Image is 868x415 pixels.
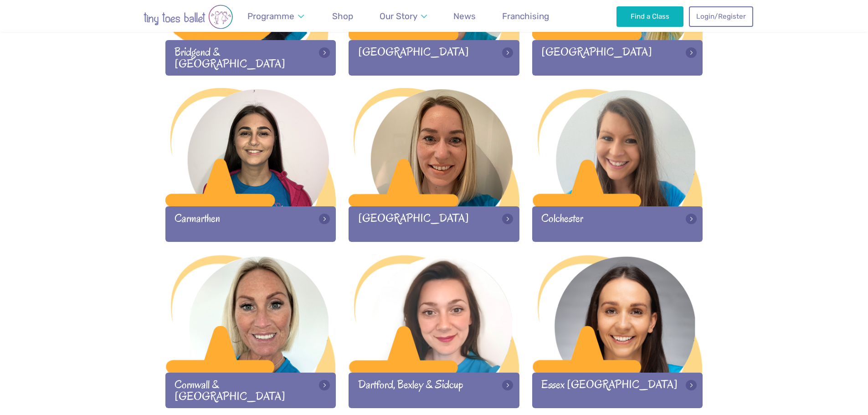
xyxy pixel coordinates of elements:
div: [GEOGRAPHIC_DATA] [349,40,519,75]
a: Cornwall & [GEOGRAPHIC_DATA] [165,254,336,408]
div: Bridgend & [GEOGRAPHIC_DATA] [165,40,336,75]
span: Programme [247,11,294,21]
span: Franchising [502,11,549,21]
a: Essex [GEOGRAPHIC_DATA] [532,254,703,408]
a: Colchester [532,88,703,241]
a: News [449,5,480,27]
a: Our Story [375,5,431,27]
div: Dartford, Bexley & Sidcup [349,373,519,408]
a: Login/Register [689,6,753,26]
div: [GEOGRAPHIC_DATA] [532,40,703,75]
div: Carmarthen [165,206,336,241]
a: [GEOGRAPHIC_DATA] [349,88,519,241]
img: tiny toes ballet [115,5,261,29]
a: Carmarthen [165,88,336,241]
div: Colchester [532,206,703,241]
span: News [453,11,476,21]
a: Franchising [498,5,554,27]
span: Our Story [380,11,417,21]
span: Shop [332,11,353,21]
a: Programme [243,5,308,27]
div: Essex [GEOGRAPHIC_DATA] [532,373,703,408]
div: [GEOGRAPHIC_DATA] [349,206,519,241]
a: Shop [328,5,358,27]
div: Cornwall & [GEOGRAPHIC_DATA] [165,373,336,408]
a: Dartford, Bexley & Sidcup [349,254,519,408]
a: Find a Class [616,6,683,26]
